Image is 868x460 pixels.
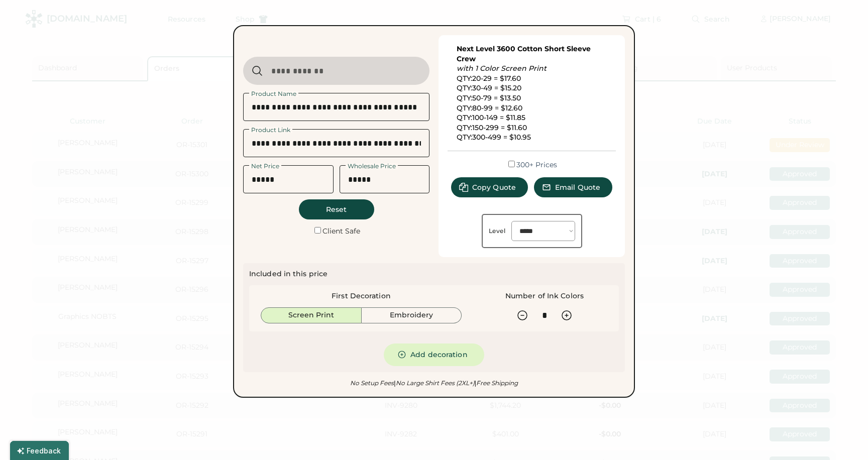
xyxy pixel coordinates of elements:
button: Screen Print [261,307,362,323]
label: 300+ Prices [516,160,557,169]
span: Copy Quote [472,184,516,191]
iframe: Front Chat [820,415,863,458]
div: Number of Ink Colors [505,291,584,301]
div: Product Name [249,91,298,97]
button: Embroidery [362,307,462,323]
div: QTY:20-29 = $17.60 QTY:30-49 = $15.20 QTY:50-79 = $13.50 QTY:80-99 = $12.60 QTY:100-149 = $11.85 ... [457,44,607,143]
div: Net Price [249,163,281,169]
em: with 1 Color Screen Print [457,64,547,73]
em: No Large Shirt Fees (2XL+) [394,379,474,387]
div: Product Link [249,127,292,133]
button: Add decoration [384,343,484,366]
label: Client Safe [322,226,360,236]
span: Email Quote [555,184,600,191]
em: Free Shipping [475,379,518,387]
em: No Setup Fees [350,379,394,387]
div: First Decoration [332,291,391,301]
a: Next Level 3600 Cotton Short Sleeve Crew [457,44,593,63]
div: Included in this price [249,269,328,279]
div: Wholesale Price [346,163,398,169]
button: Reset [299,199,374,219]
font: | [394,379,395,387]
div: Level [489,227,506,235]
font: | [475,379,476,387]
button: Email Quote [534,177,612,197]
button: Copy Quote [451,177,528,197]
